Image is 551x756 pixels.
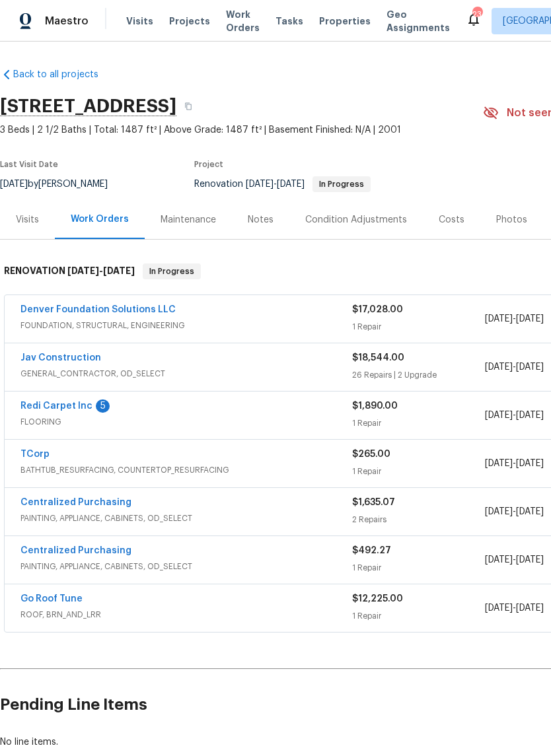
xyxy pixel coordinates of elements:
span: $18,544.00 [352,353,404,362]
span: In Progress [314,180,369,188]
button: Copy Address [176,94,200,118]
span: $1,890.00 [352,401,398,411]
span: - [485,457,544,470]
span: [DATE] [485,459,513,468]
span: [DATE] [485,507,513,516]
span: Projects [169,15,210,28]
span: Geo Assignments [386,8,450,34]
span: $1,635.07 [352,498,395,507]
div: Notes [248,213,274,226]
span: FLOORING [20,415,352,429]
span: PAINTING, APPLIANCE, CABINETS, OD_SELECT [20,560,352,573]
span: FOUNDATION, STRUCTURAL, ENGINEERING [20,319,352,332]
div: 1 Repair [352,465,485,478]
span: [DATE] [516,555,544,565]
span: [DATE] [516,314,544,324]
span: [DATE] [485,362,513,372]
span: - [485,601,544,615]
span: In Progress [144,265,200,278]
span: [DATE] [516,459,544,468]
div: Photos [496,213,527,226]
div: 23 [472,8,482,21]
span: Tasks [275,17,303,26]
div: 1 Repair [352,320,485,333]
span: PAINTING, APPLIANCE, CABINETS, OD_SELECT [20,512,352,525]
span: [DATE] [485,555,513,565]
div: Costs [439,213,464,226]
span: $492.27 [352,546,391,555]
span: Renovation [194,180,371,189]
div: 1 Repair [352,609,485,623]
span: [DATE] [485,314,513,324]
span: $265.00 [352,450,390,459]
span: [DATE] [516,362,544,372]
span: - [67,266,135,275]
span: $12,225.00 [352,594,403,603]
span: [DATE] [67,266,99,275]
div: Work Orders [71,213,129,226]
span: [DATE] [277,180,305,189]
div: 1 Repair [352,417,485,430]
span: Maestro [45,15,89,28]
span: - [485,409,544,422]
span: - [246,180,305,189]
span: Properties [319,15,371,28]
span: $17,028.00 [352,305,403,314]
span: Visits [126,15,153,28]
h6: RENOVATION [4,263,135,279]
span: [DATE] [516,411,544,420]
a: Redi Carpet Inc [20,401,92,411]
a: TCorp [20,450,50,459]
a: Denver Foundation Solutions LLC [20,305,176,314]
a: Centralized Purchasing [20,546,131,555]
span: GENERAL_CONTRACTOR, OD_SELECT [20,367,352,380]
a: Centralized Purchasing [20,498,131,507]
span: BATHTUB_RESURFACING, COUNTERTOP_RESURFACING [20,464,352,477]
span: [DATE] [516,603,544,613]
div: 5 [96,399,110,413]
a: Jav Construction [20,353,101,362]
a: Go Roof Tune [20,594,83,603]
div: 2 Repairs [352,513,485,526]
div: Condition Adjustments [305,213,407,226]
div: 26 Repairs | 2 Upgrade [352,368,485,382]
span: - [485,505,544,518]
span: [DATE] [103,266,135,275]
span: ROOF, BRN_AND_LRR [20,608,352,621]
span: - [485,312,544,326]
span: [DATE] [516,507,544,516]
div: Visits [16,213,39,226]
span: [DATE] [485,411,513,420]
div: 1 Repair [352,561,485,574]
span: [DATE] [246,180,274,189]
span: Work Orders [226,8,260,34]
span: Project [194,160,223,168]
span: - [485,553,544,567]
span: - [485,361,544,374]
span: [DATE] [485,603,513,613]
div: Maintenance [161,213,216,226]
